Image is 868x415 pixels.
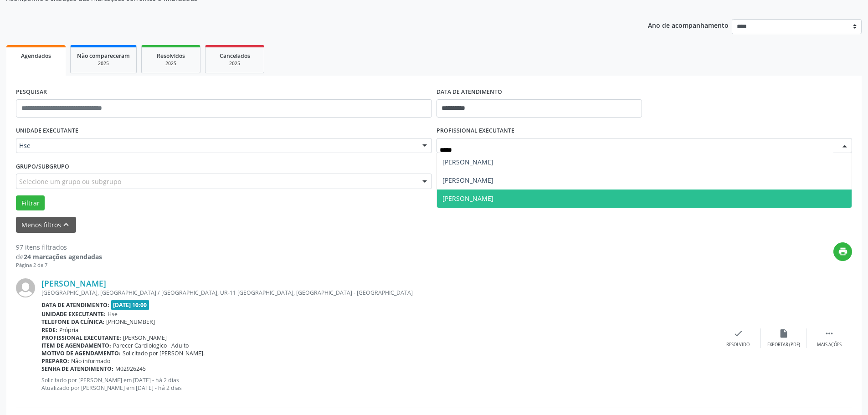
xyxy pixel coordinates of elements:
span: Resolvidos [157,52,185,60]
b: Rede: [41,326,57,334]
div: Mais ações [817,342,842,348]
div: de [16,252,102,261]
div: [GEOGRAPHIC_DATA], [GEOGRAPHIC_DATA] / [GEOGRAPHIC_DATA], UR-11 [GEOGRAPHIC_DATA], [GEOGRAPHIC_DA... [41,289,715,297]
span: M02926245 [115,365,146,373]
span: Cancelados [220,52,250,60]
b: Preparo: [41,357,69,365]
span: Parecer Cardiologico - Adulto [113,342,189,349]
span: Solicitado por [PERSON_NAME]. [123,349,205,357]
i: keyboard_arrow_up [61,220,71,230]
a: [PERSON_NAME] [41,278,106,288]
p: Solicitado por [PERSON_NAME] em [DATE] - há 2 dias Atualizado por [PERSON_NAME] em [DATE] - há 2 ... [41,376,715,392]
button: Filtrar [16,195,45,211]
b: Item de agendamento: [41,342,111,349]
span: Não informado [71,357,110,365]
strong: 24 marcações agendadas [24,252,102,261]
span: Não compareceram [77,52,130,60]
i:  [824,328,834,338]
span: Agendados [21,52,51,60]
div: 2025 [148,60,194,67]
span: [PHONE_NUMBER] [106,318,155,326]
span: Selecione um grupo ou subgrupo [19,177,121,186]
i: insert_drive_file [779,328,789,338]
b: Motivo de agendamento: [41,349,121,357]
label: DATA DE ATENDIMENTO [437,85,502,99]
div: Resolvido [726,342,750,348]
span: [PERSON_NAME] [442,194,493,203]
button: Menos filtroskeyboard_arrow_up [16,217,76,233]
div: Exportar (PDF) [767,342,800,348]
i: print [838,246,848,256]
i: check [733,328,743,338]
b: Telefone da clínica: [41,318,104,326]
div: Página 2 de 7 [16,261,102,269]
div: 2025 [212,60,257,67]
label: PESQUISAR [16,85,47,99]
b: Unidade executante: [41,310,106,318]
img: img [16,278,35,297]
span: [DATE] 10:00 [111,300,149,310]
div: 2025 [77,60,130,67]
label: PROFISSIONAL EXECUTANTE [437,124,514,138]
span: [PERSON_NAME] [123,334,167,342]
span: [PERSON_NAME] [442,176,493,184]
p: Ano de acompanhamento [648,19,729,31]
span: [PERSON_NAME] [442,158,493,166]
div: 97 itens filtrados [16,242,102,252]
label: Grupo/Subgrupo [16,159,69,174]
span: Própria [59,326,78,334]
label: UNIDADE EXECUTANTE [16,124,78,138]
span: Hse [108,310,118,318]
span: Hse [19,141,413,150]
button: print [833,242,852,261]
b: Senha de atendimento: [41,365,113,373]
b: Profissional executante: [41,334,121,342]
b: Data de atendimento: [41,301,109,309]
